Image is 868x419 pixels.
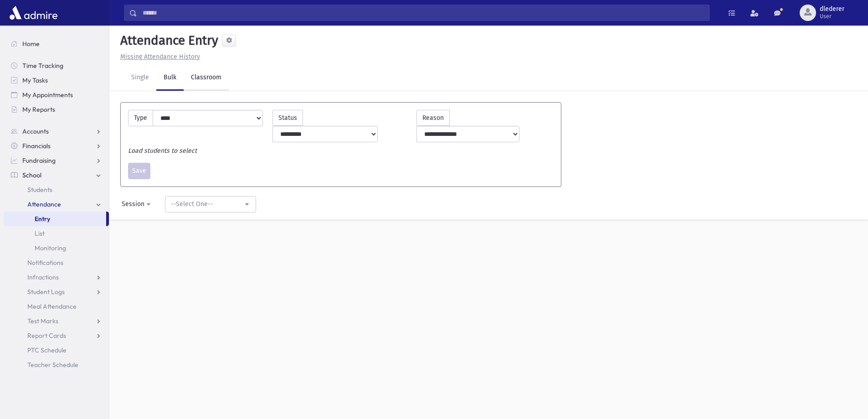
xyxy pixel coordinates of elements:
[35,229,45,238] span: List
[416,110,450,126] label: Reason
[27,288,65,296] span: Student Logs
[22,40,40,48] span: Home
[4,343,109,357] a: PTC Schedule
[820,13,844,20] span: User
[165,196,256,212] button: --Select One--
[184,65,229,91] a: Classroom
[122,199,144,209] div: Session
[128,163,150,179] button: Save
[4,357,109,372] a: Teacher Schedule
[116,196,158,212] button: Session
[27,200,61,208] span: Attendance
[27,361,78,369] span: Teacher Schedule
[137,5,709,21] input: Search
[4,139,109,153] a: Financials
[27,273,59,281] span: Infractions
[4,58,109,73] a: Time Tracking
[156,65,184,91] a: Bulk
[27,331,66,340] span: Report Cards
[272,110,303,126] label: Status
[22,171,41,179] span: School
[171,199,243,209] div: --Select One--
[27,346,67,354] span: PTC Schedule
[4,212,106,226] a: Entry
[120,53,200,61] u: Missing Attendance History
[4,328,109,343] a: Report Cards
[4,241,109,255] a: Monitoring
[117,33,218,48] h5: Attendance Entry
[4,299,109,314] a: Meal Attendance
[4,314,109,328] a: Test Marks
[27,186,52,194] span: Students
[4,197,109,212] a: Attendance
[4,124,109,139] a: Accounts
[4,36,109,51] a: Home
[4,270,109,285] a: Infractions
[820,5,844,13] span: dlederer
[22,142,51,150] span: Financials
[22,91,73,99] span: My Appointments
[22,62,63,70] span: Time Tracking
[4,255,109,270] a: Notifications
[117,53,200,61] a: Missing Attendance History
[4,73,109,88] a: My Tasks
[7,4,60,22] img: AdmirePro
[4,182,109,197] a: Students
[22,127,49,135] span: Accounts
[22,105,55,114] span: My Reports
[128,110,153,126] label: Type
[22,76,48,84] span: My Tasks
[123,146,558,155] div: Load students to select
[35,215,50,223] span: Entry
[35,244,66,252] span: Monitoring
[22,156,56,165] span: Fundraising
[4,226,109,241] a: List
[124,65,156,91] a: Single
[4,88,109,102] a: My Appointments
[4,285,109,299] a: Student Logs
[4,168,109,182] a: School
[27,317,58,325] span: Test Marks
[27,302,77,310] span: Meal Attendance
[27,259,63,267] span: Notifications
[4,102,109,117] a: My Reports
[4,153,109,168] a: Fundraising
